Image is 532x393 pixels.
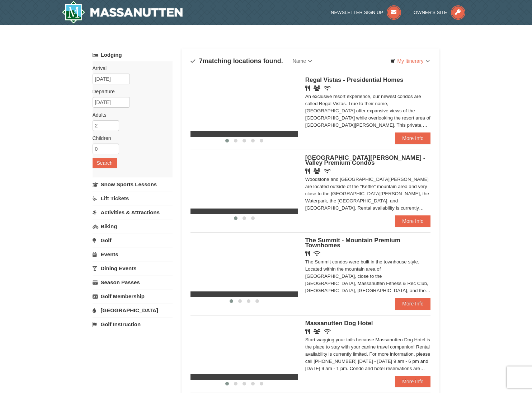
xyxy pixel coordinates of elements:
a: Season Passes [93,276,173,289]
a: Golf Membership [93,290,173,303]
a: My Itinerary [386,56,434,66]
span: Owner's Site [414,10,447,15]
a: More Info [395,376,430,387]
i: Restaurant [305,168,310,174]
a: Newsletter Sign Up [331,10,401,15]
label: Arrival [93,65,167,72]
a: More Info [395,215,430,227]
a: Lodging [93,48,173,61]
i: Restaurant [305,329,310,334]
i: Banquet Facilities [314,329,320,334]
i: Banquet Facilities [314,85,320,91]
a: Massanutten Resort [62,1,183,24]
div: The Summit condos were built in the townhouse style. Located within the mountain area of [GEOGRAP... [305,258,431,294]
label: Departure [93,88,167,95]
a: Owner's Site [414,10,465,15]
a: Golf Instruction [93,318,173,331]
i: Wireless Internet (free) [324,329,331,334]
span: [GEOGRAPHIC_DATA][PERSON_NAME] - Valley Premium Condos [305,154,425,166]
a: More Info [395,298,430,309]
a: Biking [93,220,173,233]
span: Massanutten Dog Hotel [305,320,373,327]
i: Restaurant [305,85,310,91]
button: Search [93,158,117,168]
label: Adults [93,111,167,118]
img: Massanutten Resort Logo [62,1,183,24]
a: Name [287,54,317,68]
i: Wireless Internet (free) [314,251,320,256]
div: Start wagging your tails because Massanutten Dog Hotel is the place to stay with your canine trav... [305,336,431,372]
label: Children [93,135,167,142]
a: Events [93,248,173,261]
a: Dining Events [93,262,173,275]
a: [GEOGRAPHIC_DATA] [93,304,173,317]
i: Banquet Facilities [314,168,320,174]
i: Wireless Internet (free) [324,85,331,91]
i: Wireless Internet (free) [324,168,331,174]
div: An exclusive resort experience, our newest condos are called Regal Vistas. True to their name, [G... [305,93,431,129]
span: Newsletter Sign Up [331,10,383,15]
a: More Info [395,132,430,144]
a: Activities & Attractions [93,206,173,219]
span: The Summit - Mountain Premium Townhomes [305,237,400,249]
div: Woodstone and [GEOGRAPHIC_DATA][PERSON_NAME] are located outside of the "Kettle" mountain area an... [305,176,431,212]
a: Lift Tickets [93,192,173,205]
a: Snow Sports Lessons [93,178,173,191]
span: Regal Vistas - Presidential Homes [305,76,404,83]
a: Golf [93,234,173,247]
i: Restaurant [305,251,310,256]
